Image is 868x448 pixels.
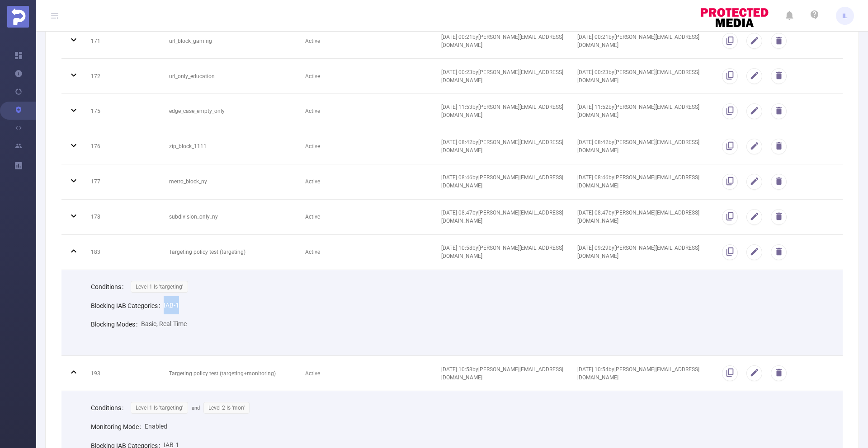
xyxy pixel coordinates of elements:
td: 176 [84,129,162,164]
span: [DATE] 00:21 by [PERSON_NAME][EMAIL_ADDRESS][DOMAIN_NAME] [577,34,699,48]
span: [DATE] 11:53 by [PERSON_NAME][EMAIL_ADDRESS][DOMAIN_NAME] [441,104,563,118]
span: and [192,405,253,411]
span: [DATE] 00:23 by [PERSON_NAME][EMAIL_ADDRESS][DOMAIN_NAME] [577,69,699,84]
span: Level 1 Is 'targeting' [131,281,188,293]
span: Active [305,370,320,377]
td: 193 [84,356,162,391]
img: Protected Media [7,6,29,28]
label: Conditions [91,283,127,290]
span: Level 2 Is 'mon' [203,402,250,414]
label: Blocking IAB Categories [91,302,164,309]
td: zip_block_1111 [162,129,298,164]
span: Active [305,108,320,114]
td: 172 [84,59,162,94]
span: IL [842,7,848,25]
label: Monitoring Mode [91,423,145,430]
span: Active [305,38,320,44]
td: 178 [84,200,162,235]
span: [DATE] 08:47 by [PERSON_NAME][EMAIL_ADDRESS][DOMAIN_NAME] [577,210,699,224]
td: 183 [84,235,162,270]
span: Active [305,178,320,185]
span: [DATE] 00:21 by [PERSON_NAME][EMAIL_ADDRESS][DOMAIN_NAME] [441,34,563,48]
span: Basic, Real-Time [141,320,187,327]
span: [DATE] 09:29 by [PERSON_NAME][EMAIL_ADDRESS][DOMAIN_NAME] [577,245,699,259]
span: [DATE] 08:46 by [PERSON_NAME][EMAIL_ADDRESS][DOMAIN_NAME] [441,174,563,189]
span: [DATE] 08:42 by [PERSON_NAME][EMAIL_ADDRESS][DOMAIN_NAME] [441,139,563,154]
td: 177 [84,164,162,200]
td: edge_case_empty_only [162,94,298,129]
label: Blocking Modes [91,321,141,328]
td: Targeting policy test (targeting) [162,235,298,270]
td: subdivision_only_ny [162,200,298,235]
td: url_only_education [162,59,298,94]
span: Enabled [145,423,167,430]
span: [DATE] 08:42 by [PERSON_NAME][EMAIL_ADDRESS][DOMAIN_NAME] [577,139,699,154]
label: Conditions [91,404,127,411]
span: Active [305,143,320,149]
span: [DATE] 11:52 by [PERSON_NAME][EMAIL_ADDRESS][DOMAIN_NAME] [577,104,699,118]
span: [DATE] 08:46 by [PERSON_NAME][EMAIL_ADDRESS][DOMAIN_NAME] [577,174,699,189]
span: Active [305,249,320,255]
span: Active [305,214,320,220]
span: [DATE] 10:54 by [PERSON_NAME][EMAIL_ADDRESS][DOMAIN_NAME] [577,366,699,381]
td: 175 [84,94,162,129]
td: 171 [84,23,162,59]
span: IAB-1 [164,302,179,309]
span: Level 1 Is 'targeting' [131,402,188,414]
span: [DATE] 10:58 by [PERSON_NAME][EMAIL_ADDRESS][DOMAIN_NAME] [441,366,563,381]
span: [DATE] 08:47 by [PERSON_NAME][EMAIL_ADDRESS][DOMAIN_NAME] [441,210,563,224]
span: Active [305,73,320,79]
span: [DATE] 10:58 by [PERSON_NAME][EMAIL_ADDRESS][DOMAIN_NAME] [441,245,563,259]
span: [DATE] 00:23 by [PERSON_NAME][EMAIL_ADDRESS][DOMAIN_NAME] [441,69,563,84]
td: metro_block_ny [162,164,298,200]
td: Targeting policy test (targeting+monitoring) [162,356,298,391]
td: url_block_gaming [162,23,298,59]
